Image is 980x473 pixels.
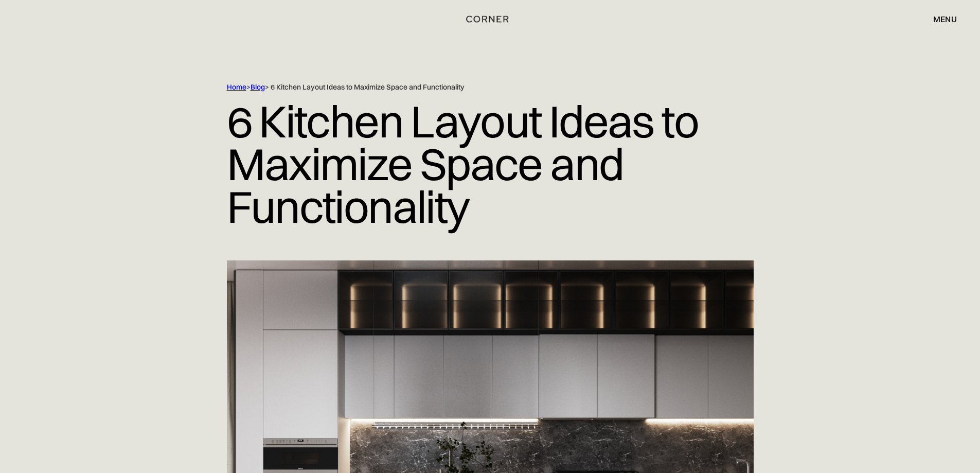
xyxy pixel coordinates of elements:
[227,82,710,92] div: > > 6 Kitchen Layout Ideas to Maximize Space and Functionality
[455,12,526,26] a: home
[227,82,246,92] a: Home
[923,10,957,28] div: menu
[933,15,957,23] div: menu
[251,82,265,92] a: Blog
[227,92,754,236] h1: 6 Kitchen Layout Ideas to Maximize Space and Functionality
